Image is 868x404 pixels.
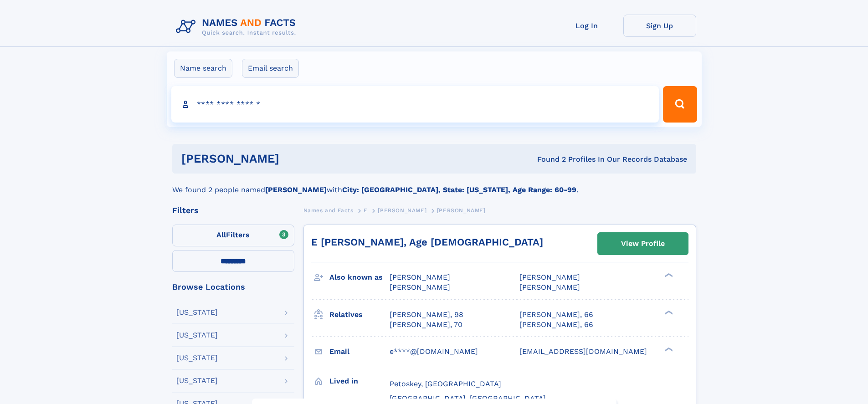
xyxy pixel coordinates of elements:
[329,344,390,359] h3: Email
[265,185,327,194] b: [PERSON_NAME]
[408,154,687,164] div: Found 2 Profiles In Our Records Database
[390,273,450,281] span: [PERSON_NAME]
[378,207,426,214] span: [PERSON_NAME]
[364,205,368,216] a: E
[519,283,580,291] span: [PERSON_NAME]
[176,309,218,316] div: [US_STATE]
[329,270,390,285] h3: Also known as
[311,236,543,248] a: E [PERSON_NAME], Age [DEMOGRAPHIC_DATA]
[390,310,463,320] a: [PERSON_NAME], 98
[621,233,665,254] div: View Profile
[171,86,659,123] input: search input
[172,15,303,39] img: Logo Names and Facts
[174,59,232,78] label: Name search
[172,174,696,195] div: We found 2 people named with .
[663,272,673,278] div: ❯
[598,233,688,255] a: View Profile
[172,206,294,215] div: Filters
[364,207,368,214] span: E
[519,347,647,356] span: [EMAIL_ADDRESS][DOMAIN_NAME]
[663,86,697,123] button: Search Button
[216,230,226,239] span: All
[519,320,593,330] a: [PERSON_NAME], 66
[176,332,218,339] div: [US_STATE]
[437,207,486,214] span: [PERSON_NAME]
[519,273,580,281] span: [PERSON_NAME]
[390,283,450,291] span: [PERSON_NAME]
[550,15,623,37] a: Log In
[329,373,390,389] h3: Lived in
[663,309,673,315] div: ❯
[390,379,501,388] span: Petoskey, [GEOGRAPHIC_DATA]
[342,185,576,194] b: City: [GEOGRAPHIC_DATA], State: [US_STATE], Age Range: 60-99
[176,354,218,362] div: [US_STATE]
[378,205,426,216] a: [PERSON_NAME]
[390,394,546,403] span: [GEOGRAPHIC_DATA], [GEOGRAPHIC_DATA]
[303,205,354,216] a: Names and Facts
[623,15,696,37] a: Sign Up
[172,283,294,291] div: Browse Locations
[181,153,408,164] h1: [PERSON_NAME]
[172,225,294,246] label: Filters
[242,59,299,78] label: Email search
[329,307,390,322] h3: Relatives
[663,346,673,352] div: ❯
[390,320,462,330] a: [PERSON_NAME], 70
[519,310,593,320] a: [PERSON_NAME], 66
[176,377,218,384] div: [US_STATE]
